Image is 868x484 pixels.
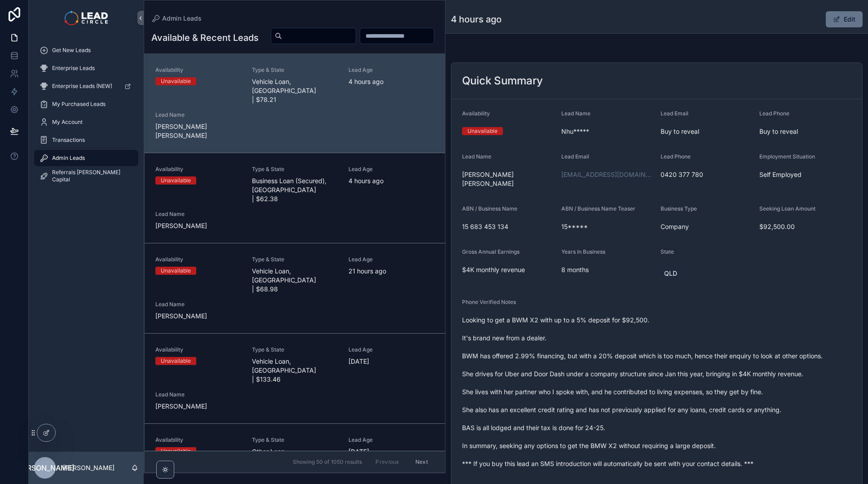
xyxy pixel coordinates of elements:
span: $92,500.00 [759,222,851,231]
h1: Available & Recent Leads [151,31,259,44]
span: Other Loan, [GEOGRAPHIC_DATA] | $123.93 [252,447,338,474]
button: Edit [826,11,863,27]
a: AvailabilityUnavailableType & StateVehicle Loan, [GEOGRAPHIC_DATA] | $133.46Lead Age[DATE]Lead Na... [145,333,445,423]
h2: Quick Summary [462,74,543,88]
span: Lead Email [661,110,688,117]
div: scrollable content [29,36,144,196]
span: Lead Name [155,111,241,119]
a: Referrals [PERSON_NAME] Capital [34,168,138,184]
span: Phone Verified Notes [462,299,516,305]
a: AvailabilityUnavailableType & StateVehicle Loan, [GEOGRAPHIC_DATA] | $78.21Lead Age4 hours agoLea... [145,54,445,153]
span: Type & State [252,66,338,74]
span: Gross Annual Earnings [462,248,520,255]
span: Looking to get a BWM X2 with up to a 5% deposit for $92,500. It's brand new from a dealer. BWM ha... [462,316,851,468]
span: Showing 50 of 1050 results [293,458,362,466]
span: Lead Name [462,153,491,160]
a: My Account [34,114,138,130]
span: Business Type [661,205,697,212]
span: Availability [155,436,241,444]
a: AvailabilityUnavailableType & StateBusiness Loan (Secured), [GEOGRAPHIC_DATA] | $62.38Lead Age4 h... [145,153,445,243]
span: Enterprise Leads (NEW) [52,83,112,90]
div: Unavailable [467,127,498,135]
span: Years In Business [561,248,605,255]
span: Get New Leads [52,47,91,54]
span: Lead Email [561,153,589,160]
a: My Purchased Leads [34,96,138,112]
span: ABN / Business Name Teaser [561,205,635,212]
span: Employment Situation [759,153,815,160]
span: Lead Phone [759,110,789,117]
span: 4 hours ago [348,176,434,185]
span: Buy to reveal [759,127,851,136]
span: Availability [462,110,490,117]
span: Company [661,222,753,231]
span: Availability [155,66,241,74]
span: QLD [664,269,677,278]
div: Unavailable [161,176,191,185]
span: State [661,248,674,255]
span: 15 683 453 134 [462,222,554,231]
p: [PERSON_NAME] [63,463,115,472]
span: Seeking Loan Amount [759,205,815,212]
div: Unavailable [161,447,191,455]
span: Buy to reveal [661,127,753,136]
span: Lead Age [348,346,434,353]
span: [PERSON_NAME] [155,402,241,411]
span: Lead Age [348,436,434,444]
span: 4 hours ago [348,77,434,86]
span: My Account [52,119,83,126]
span: Type & State [252,346,338,353]
span: Referrals [PERSON_NAME] Capital [52,169,129,183]
span: [PERSON_NAME] [PERSON_NAME] [462,170,554,188]
span: Lead Name [155,301,241,308]
span: Type & State [252,436,338,444]
span: [PERSON_NAME] [15,462,75,473]
div: Unavailable [161,267,191,275]
a: Enterprise Leads [34,60,138,76]
a: Transactions [34,132,138,148]
span: Business Loan (Secured), [GEOGRAPHIC_DATA] | $62.38 [252,176,338,203]
span: Vehicle Loan, [GEOGRAPHIC_DATA] | $78.21 [252,77,338,104]
h1: 4 hours ago [451,13,502,26]
a: Enterprise Leads (NEW) [34,78,138,94]
span: Vehicle Loan, [GEOGRAPHIC_DATA] | $68.98 [252,267,338,294]
span: Lead Age [348,166,434,173]
span: Admin Leads [162,14,202,23]
span: Lead Phone [661,153,691,160]
span: [PERSON_NAME] [155,312,241,321]
span: Lead Age [348,256,434,263]
a: AvailabilityUnavailableType & StateVehicle Loan, [GEOGRAPHIC_DATA] | $68.98Lead Age21 hours agoLe... [145,243,445,333]
span: Lead Name [155,211,241,218]
span: Transactions [52,136,85,144]
span: 0420 377 780 [661,170,753,179]
span: Type & State [252,256,338,263]
span: [DATE] [348,447,434,456]
span: Vehicle Loan, [GEOGRAPHIC_DATA] | $133.46 [252,357,338,384]
a: Get New Leads [34,42,138,58]
span: My Purchased Leads [52,101,106,108]
span: 21 hours ago [348,267,434,276]
span: Availability [155,256,241,263]
a: [EMAIL_ADDRESS][DOMAIN_NAME] [561,170,653,179]
a: Admin Leads [34,150,138,166]
span: Admin Leads [52,154,85,162]
span: Lead Name [561,110,590,117]
span: [PERSON_NAME] [155,221,241,230]
span: Availability [155,346,241,353]
span: [DATE] [348,357,434,366]
div: Unavailable [161,77,191,85]
span: Lead Name [155,391,241,398]
span: ABN / Business Name [462,205,517,212]
button: Next [409,455,434,469]
span: Self Employed [759,170,851,179]
span: 8 months [561,265,653,274]
span: Enterprise Leads [52,65,95,72]
span: Availability [155,166,241,173]
img: App logo [65,11,107,25]
span: [PERSON_NAME] [PERSON_NAME] [155,122,241,140]
span: Type & State [252,166,338,173]
span: $4K monthly revenue [462,265,554,274]
div: Unavailable [161,357,191,365]
span: Lead Age [348,66,434,74]
a: Admin Leads [151,14,202,23]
